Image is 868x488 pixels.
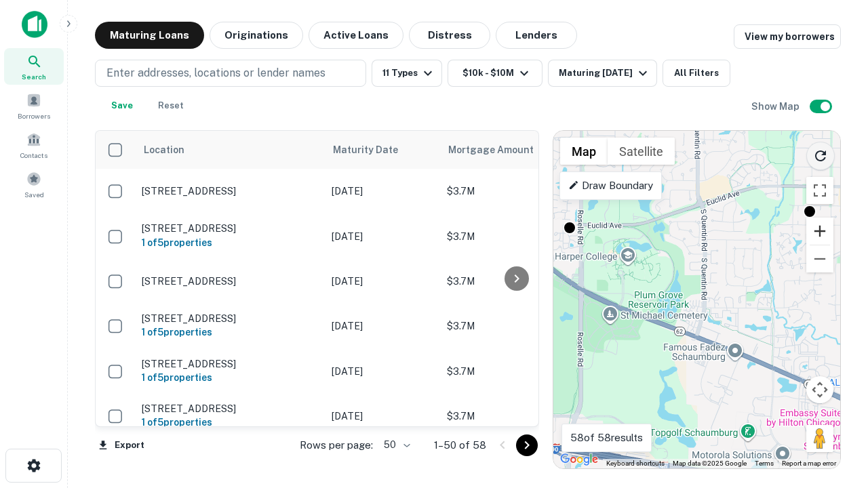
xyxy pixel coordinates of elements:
[559,65,651,81] div: Maturing [DATE]
[106,65,325,81] p: Enter addresses, locations or lender names
[4,166,64,203] a: Saved
[447,364,583,379] p: $3.7M
[22,71,46,82] span: Search
[332,274,433,289] p: [DATE]
[142,415,318,430] h6: 1 of 5 properties
[448,142,551,158] span: Mortgage Amount
[606,459,665,468] button: Keyboard shortcuts
[333,142,416,158] span: Maturity Date
[755,460,774,467] a: Terms (opens in new tab)
[434,437,486,453] p: 1–50 of 58
[448,60,542,87] button: $10k - $10M
[806,376,833,403] button: Map camera controls
[560,138,608,165] button: Show street map
[4,127,64,163] a: Contacts
[734,24,841,49] a: View my borrowers
[378,435,412,455] div: 50
[135,131,325,169] th: Location
[806,218,833,245] button: Zoom in
[557,451,601,468] a: Open this area in Google Maps (opens a new window)
[142,370,318,385] h6: 1 of 5 properties
[100,92,144,119] button: Save your search to get updates of matches that match your search criteria.
[516,434,538,456] button: Go to next page
[782,460,836,467] a: Report a map error
[210,22,303,49] button: Originations
[24,189,44,200] span: Saved
[4,48,64,85] a: Search
[570,430,643,446] p: 58 of 58 results
[142,235,318,250] h6: 1 of 5 properties
[608,138,675,165] button: Show satellite imagery
[332,184,433,199] p: [DATE]
[142,275,318,287] p: [STREET_ADDRESS]
[142,222,318,235] p: [STREET_ADDRESS]
[568,178,653,194] p: Draw Boundary
[557,451,601,468] img: Google
[447,229,583,244] p: $3.7M
[95,60,366,87] button: Enter addresses, locations or lender names
[142,185,318,197] p: [STREET_ADDRESS]
[806,177,833,204] button: Toggle fullscreen view
[309,22,403,49] button: Active Loans
[673,460,747,467] span: Map data ©2025 Google
[143,142,184,158] span: Location
[18,110,50,121] span: Borrowers
[300,437,373,453] p: Rows per page:
[332,319,433,333] p: [DATE]
[332,229,433,244] p: [DATE]
[332,409,433,424] p: [DATE]
[447,319,583,333] p: $3.7M
[447,409,583,424] p: $3.7M
[20,150,47,161] span: Contacts
[142,358,318,370] p: [STREET_ADDRESS]
[95,22,204,49] button: Maturing Loans
[496,22,577,49] button: Lenders
[4,87,64,124] a: Borrowers
[751,99,802,114] h6: Show Map
[149,92,193,119] button: Reset
[409,22,490,49] button: Distress
[142,312,318,325] p: [STREET_ADDRESS]
[548,60,657,87] button: Maturing [DATE]
[553,131,840,468] div: 0 0
[663,60,730,87] button: All Filters
[440,131,589,169] th: Mortgage Amount
[447,184,583,199] p: $3.7M
[95,435,148,455] button: Export
[806,245,833,272] button: Zoom out
[372,60,442,87] button: 11 Types
[806,142,835,170] button: Reload search area
[22,11,47,38] img: capitalize-icon.png
[332,364,433,379] p: [DATE]
[447,274,583,289] p: $3.7M
[325,131,440,169] th: Maturity Date
[142,325,318,340] h6: 1 of 5 properties
[142,403,318,415] p: [STREET_ADDRESS]
[800,380,868,445] iframe: Chat Widget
